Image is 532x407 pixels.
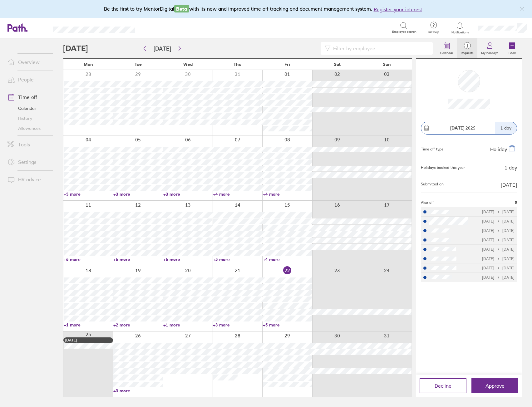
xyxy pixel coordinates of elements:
a: Allowances [2,123,53,133]
span: Beta [174,5,189,12]
a: Overview [2,56,53,68]
div: [DATE] [DATE] [482,210,515,214]
span: Mon [84,62,93,67]
span: Decline [435,383,451,389]
span: Wed [183,62,193,67]
div: [DATE] [DATE] [482,247,515,252]
strong: [DATE] [450,125,464,131]
div: Holidays booked this year [421,165,465,170]
span: Thu [234,62,241,67]
a: Settings [2,156,53,168]
a: People [2,73,53,86]
a: Time off [2,91,53,103]
a: +4 more [263,257,312,262]
div: [DATE] [DATE] [482,266,515,270]
span: Notifications [450,31,470,34]
a: Calendar [2,103,53,113]
a: +4 more [213,191,262,197]
label: Requests [457,49,477,55]
span: [DATE] [501,182,517,188]
div: [DATE] [DATE] [482,275,515,280]
button: [DATE] [149,43,176,54]
a: +6 more [113,257,162,262]
a: +6 more [64,257,113,262]
a: History [2,113,53,123]
a: +3 more [163,191,212,197]
span: Get help [423,30,444,34]
div: 1 day [505,165,517,170]
span: 8 [515,200,517,205]
div: 1 day [495,122,517,134]
div: Be the first to try MentorDigital with its new and improved time off tracking and document manage... [104,5,428,13]
span: Tue [135,62,142,67]
span: Submitted on [421,182,444,188]
span: Fri [284,62,290,67]
a: +3 more [113,191,162,197]
a: Calendar [436,38,457,58]
a: +3 more [113,388,162,394]
div: [DATE] [DATE] [482,257,515,261]
a: +5 more [213,257,262,262]
a: +6 more [163,257,212,262]
input: Filter by employee [331,42,429,54]
span: Also off [421,200,434,205]
label: My holidays [477,49,502,55]
a: +5 more [64,191,113,197]
a: Book [502,38,522,58]
span: Approve [485,383,505,389]
div: Time off type [421,145,443,152]
span: Sun [383,62,391,67]
a: 1Requests [457,38,477,58]
span: Employee search [392,30,416,34]
span: 2025 [450,125,475,130]
a: +2 more [113,322,162,328]
button: Register your interest [374,6,422,13]
a: My holidays [477,38,502,58]
a: Notifications [450,21,470,34]
a: +4 more [263,191,312,197]
a: Tools [2,138,53,151]
label: Book [505,49,520,55]
span: Sat [334,62,341,67]
a: HR advice [2,173,53,186]
div: [DATE] [DATE] [482,228,515,233]
span: Holiday [490,146,507,152]
button: Approve [471,378,518,393]
a: +1 more [163,322,212,328]
label: Calendar [436,49,457,55]
a: +3 more [213,322,262,328]
button: Decline [420,378,466,393]
div: [DATE] [DATE] [482,238,515,242]
a: +1 more [64,322,113,328]
div: Search [152,25,168,30]
span: 1 [457,43,477,48]
div: [DATE] [DATE] [482,219,515,223]
a: +5 more [263,322,312,328]
div: [DATE] [65,338,111,342]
